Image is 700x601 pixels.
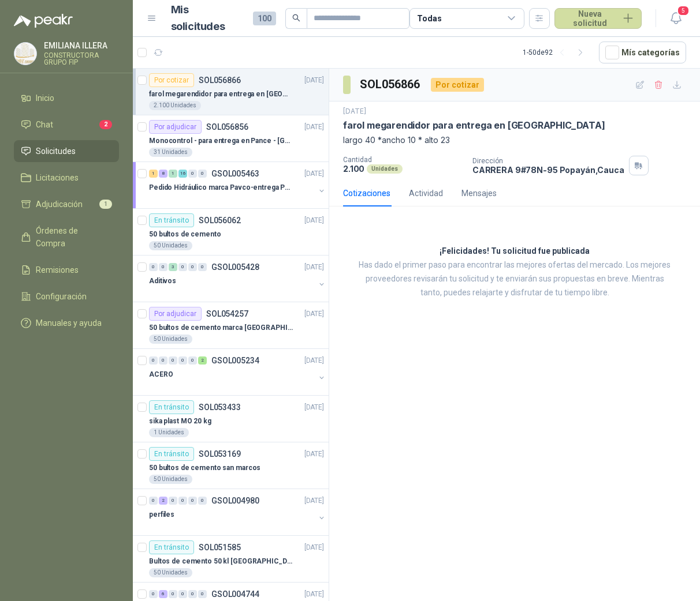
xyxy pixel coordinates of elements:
p: [DATE] [304,215,324,226]
div: 8 [159,170,167,178]
p: SOL056062 [199,216,241,224]
img: Logo peakr [14,14,73,28]
a: En tránsitoSOL051585[DATE] Bultos de cemento 50 kl [GEOGRAPHIC_DATA]50 Unidades [133,536,329,583]
p: [DATE] [304,542,324,553]
p: [DATE] [304,449,324,460]
a: 0 0 3 0 0 0 GSOL005428[DATE] Aditivos [149,260,326,297]
div: 2.100 Unidades [149,101,201,110]
div: 0 [198,170,207,178]
p: Cantidad [343,156,463,164]
p: 50 bultos de cemento san marcos [149,463,260,474]
div: 50 Unidades [149,241,192,250]
div: 1 Unidades [149,428,189,437]
p: SOL053169 [199,450,241,458]
div: Cotizaciones [343,187,390,200]
div: Por adjudicar [149,120,202,134]
div: 0 [178,263,187,271]
p: Bultos de cemento 50 kl [GEOGRAPHIC_DATA] [149,556,293,567]
span: Inicio [36,92,54,104]
a: 0 0 0 0 0 2 GSOL005234[DATE] ACERO [149,354,326,390]
div: 0 [159,263,167,271]
div: 0 [149,356,158,365]
div: Por cotizar [149,73,194,87]
div: 50 Unidades [149,335,192,344]
a: Configuración [14,286,119,307]
a: En tránsitoSOL053433[DATE] sika plast MO 20 kg1 Unidades [133,396,329,442]
span: Chat [36,118,53,131]
span: 100 [253,12,276,25]
div: Por cotizar [431,78,484,92]
span: 5 [677,5,690,16]
div: 2 [159,497,167,505]
p: SOL053433 [199,403,241,411]
p: Monocontrol - para entrega en Pance - [GEOGRAPHIC_DATA] [149,136,293,147]
div: En tránsito [149,540,194,554]
div: 3 [169,263,177,271]
img: Company Logo [14,43,36,65]
p: [DATE] [304,309,324,320]
p: [DATE] [304,355,324,366]
div: En tránsito [149,400,194,414]
div: 16 [178,170,187,178]
p: SOL051585 [199,543,241,551]
a: En tránsitoSOL056062[DATE] 50 bultos de cemento50 Unidades [133,209,329,256]
div: 0 [178,356,187,365]
div: 0 [188,356,197,365]
div: 2 [198,356,207,365]
p: CARRERA 9#78N-95 Popayán , Cauca [472,165,624,175]
p: [DATE] [304,122,324,133]
div: En tránsito [149,447,194,461]
p: GSOL005463 [211,170,259,178]
a: Inicio [14,87,119,109]
button: 5 [665,8,686,29]
p: SOL056866 [199,76,241,84]
span: Adjudicación [36,198,83,211]
a: Adjudicación1 [14,193,119,215]
p: SOL056856 [206,123,248,131]
p: [DATE] [304,495,324,506]
div: 0 [169,356,177,365]
a: Por cotizarSOL056866[DATE] farol megarendidor para entrega en [GEOGRAPHIC_DATA]2.100 Unidades [133,69,329,115]
p: Pedido Hidráulico marca Pavco-entrega Popayán [149,182,293,193]
span: Manuales y ayuda [36,317,102,329]
div: 0 [169,590,177,598]
a: Por adjudicarSOL056856[DATE] Monocontrol - para entrega en Pance - [GEOGRAPHIC_DATA]31 Unidades [133,115,329,162]
p: [DATE] [304,589,324,600]
span: Configuración [36,290,87,303]
p: Aditivos [149,276,176,287]
a: En tránsitoSOL053169[DATE] 50 bultos de cemento san marcos50 Unidades [133,442,329,489]
a: 0 2 0 0 0 0 GSOL004980[DATE] perfiles [149,494,326,531]
a: 1 8 1 16 0 0 GSOL005463[DATE] Pedido Hidráulico marca Pavco-entrega Popayán [149,167,326,204]
span: Remisiones [36,264,79,276]
p: farol megarendidor para entrega en [GEOGRAPHIC_DATA] [343,119,605,132]
p: [DATE] [343,106,366,117]
div: 0 [188,497,197,505]
span: 2 [99,120,112,129]
button: Mís categorías [599,42,686,63]
div: 6 [159,590,167,598]
span: Licitaciones [36,171,79,184]
a: Manuales y ayuda [14,312,119,334]
div: 0 [188,263,197,271]
div: 0 [198,263,207,271]
p: GSOL005428 [211,263,259,271]
p: GSOL004744 [211,590,259,598]
div: 0 [198,497,207,505]
div: 0 [188,170,197,178]
h1: Mis solicitudes [171,2,244,35]
div: 0 [178,590,187,598]
div: Actividad [409,187,443,200]
p: [DATE] [304,262,324,273]
p: [DATE] [304,402,324,413]
p: 2.100 [343,164,364,174]
p: perfiles [149,509,174,520]
div: 0 [178,497,187,505]
div: 0 [188,590,197,598]
div: 0 [149,590,158,598]
a: Licitaciones [14,167,119,189]
p: GSOL005234 [211,356,259,365]
p: ACERO [149,369,173,380]
div: 0 [198,590,207,598]
div: 0 [169,497,177,505]
p: [DATE] [304,168,324,179]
